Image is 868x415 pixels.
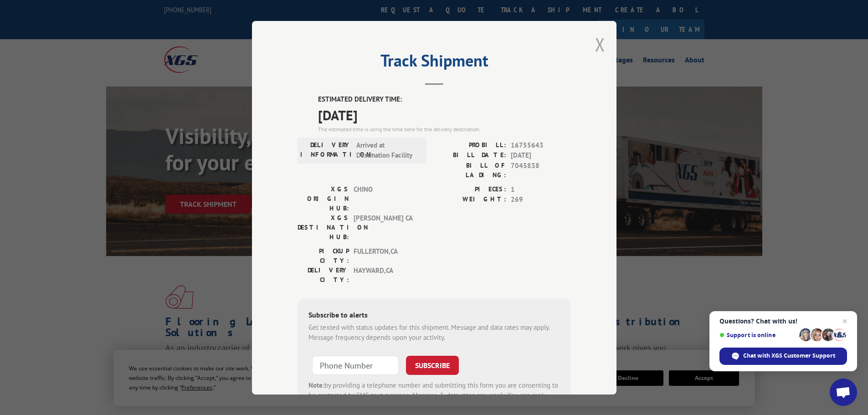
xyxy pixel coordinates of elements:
span: FULLERTON , CA [354,246,415,265]
span: [DATE] [318,104,571,125]
label: BILL OF LADING: [434,160,506,179]
label: WEIGHT: [434,195,506,205]
label: BILL DATE: [434,150,506,161]
label: DELIVERY INFORMATION: [300,140,352,160]
label: XGS DESTINATION HUB: [298,213,349,241]
span: 16755643 [511,140,571,150]
strong: Note: [308,380,324,389]
span: Chat with XGS Customer Support [743,352,835,360]
span: 269 [511,195,571,205]
label: XGS ORIGIN HUB: [298,184,349,213]
span: HAYWARD , CA [354,265,415,284]
div: Get texted with status updates for this shipment. Message and data rates may apply. Message frequ... [308,322,560,343]
span: Arrived at Destination Facility [356,140,418,160]
span: Questions? Chat with us! [719,318,847,325]
span: Support is online [719,332,796,338]
label: ESTIMATED DELIVERY TIME: [318,94,571,105]
span: CHINO [354,184,415,213]
div: Subscribe to alerts [308,309,560,322]
span: [PERSON_NAME] CA [354,213,415,241]
button: Close modal [595,32,605,56]
div: Open chat [830,379,857,406]
span: [DATE] [511,150,571,161]
h2: Track Shipment [298,54,571,72]
div: The estimated time is using the time zone for the delivery destination. [318,125,571,133]
span: 1 [511,184,571,195]
label: PIECES: [434,184,506,195]
button: SUBSCRIBE [406,355,459,374]
span: Close chat [839,316,850,327]
div: by providing a telephone number and submitting this form you are consenting to be contacted by SM... [308,380,560,411]
label: DELIVERY CITY: [298,265,349,284]
label: PROBILL: [434,140,506,150]
span: 7045838 [511,160,571,179]
label: PICKUP CITY: [298,246,349,265]
div: Chat with XGS Customer Support [719,348,847,365]
input: Phone Number [312,355,399,374]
